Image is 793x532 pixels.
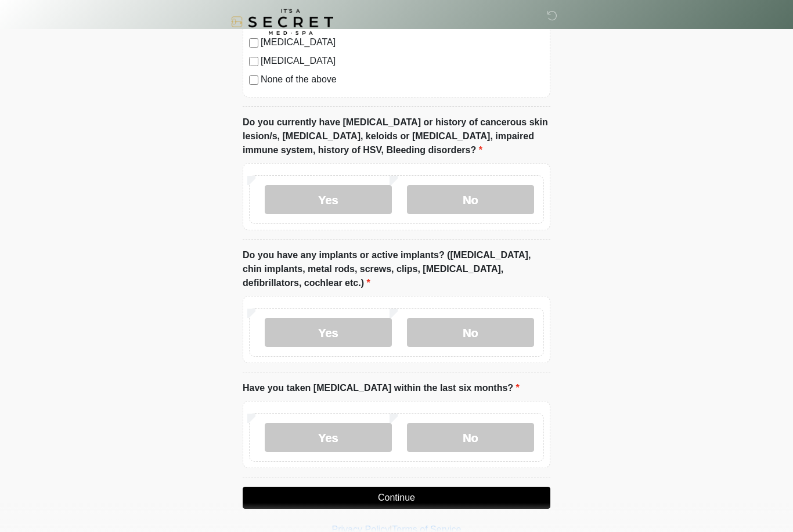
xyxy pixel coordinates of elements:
[243,115,550,157] label: Do you currently have [MEDICAL_DATA] or history of cancerous skin lesion/s, [MEDICAL_DATA], keloi...
[261,54,544,68] label: [MEDICAL_DATA]
[407,185,534,214] label: No
[265,318,392,347] label: Yes
[243,487,550,509] button: Continue
[249,75,258,85] input: None of the above
[407,423,534,452] label: No
[261,73,544,86] label: None of the above
[249,57,258,66] input: [MEDICAL_DATA]
[265,185,392,214] label: Yes
[231,9,333,35] img: It's A Secret Med Spa Logo
[265,423,392,452] label: Yes
[407,318,534,347] label: No
[243,381,520,395] label: Have you taken [MEDICAL_DATA] within the last six months?
[243,248,550,290] label: Do you have any implants or active implants? ([MEDICAL_DATA], chin implants, metal rods, screws, ...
